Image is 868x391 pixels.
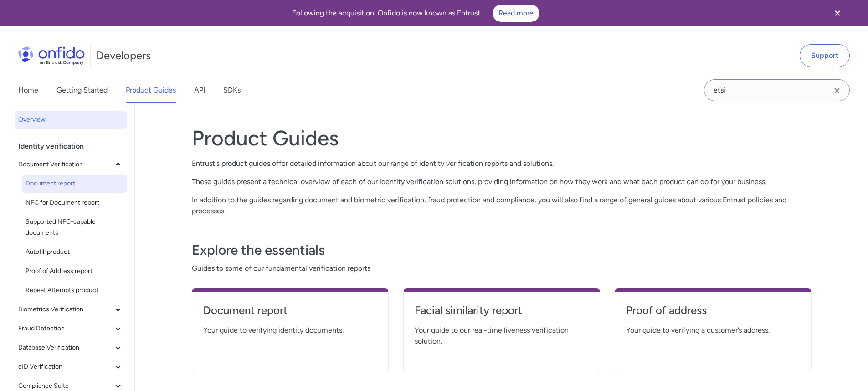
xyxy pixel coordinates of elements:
[18,46,85,65] img: Onfido Logo
[26,197,123,208] span: NFC for Document report
[832,85,842,96] svg: Clear search field button
[22,281,127,299] a: Repeat Attempts product
[192,195,812,216] p: In addition to the guides regarding document and biometric verification, fraud protection and com...
[223,77,241,103] a: SDKs
[203,303,377,318] h4: Document report
[11,5,821,22] div: Following the acquisition, Onfido is now known as Entrust.
[18,77,38,103] a: Home
[26,247,123,257] span: Autofill product
[821,2,854,25] button: Close banner
[15,111,127,129] a: Overview
[15,358,127,376] button: eID Verification
[18,159,113,170] span: Document Verification
[26,285,123,296] span: Repeat Attempts product
[22,243,127,261] a: Autofill product
[192,241,812,259] h3: Explore the essentials
[15,300,127,319] button: Biometrics Verification
[56,77,108,103] a: Getting Started
[192,125,812,151] h1: Product Guides
[626,303,800,325] a: Proof of address
[22,213,127,242] a: Supported NFC-capable documents
[18,361,113,372] span: eID Verification
[415,303,589,325] a: Facial similarity report
[15,319,127,338] button: Fraud Detection
[18,342,113,353] span: Database Verification
[26,178,123,189] span: Document report
[194,77,205,103] a: API
[15,339,127,357] button: Database Verification
[15,155,127,174] button: Document Verification
[493,5,539,22] a: Read more
[22,175,127,193] a: Document report
[22,194,127,212] a: NFC for Document report
[800,44,850,67] a: Support
[704,79,850,101] input: Onfido search input field
[626,303,800,318] h4: Proof of address
[96,48,151,63] h1: Developers
[26,266,123,277] span: Proof of Address report
[203,325,377,336] span: Your guide to verifying identity documents.
[415,303,589,318] h4: Facial similarity report
[192,263,812,274] span: Guides to some of our fundamental verification reports
[22,262,127,280] a: Proof of Address report
[192,158,812,169] p: Entrust's product guides offer detailed information about our range of identity verification repo...
[126,77,176,103] a: Product Guides
[18,323,113,334] span: Fraud Detection
[18,137,131,155] div: Identity verification
[203,303,377,325] a: Document report
[18,114,123,125] span: Overview
[26,216,123,238] span: Supported NFC-capable documents
[192,176,812,187] p: These guides present a technical overview of each of our identity verification solutions, providi...
[415,325,589,347] span: Your guide to our real-time liveness verification solution.
[626,325,800,336] span: Your guide to verifying a customer’s address.
[18,304,113,315] span: Biometrics Verification
[832,8,843,19] svg: Close banner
